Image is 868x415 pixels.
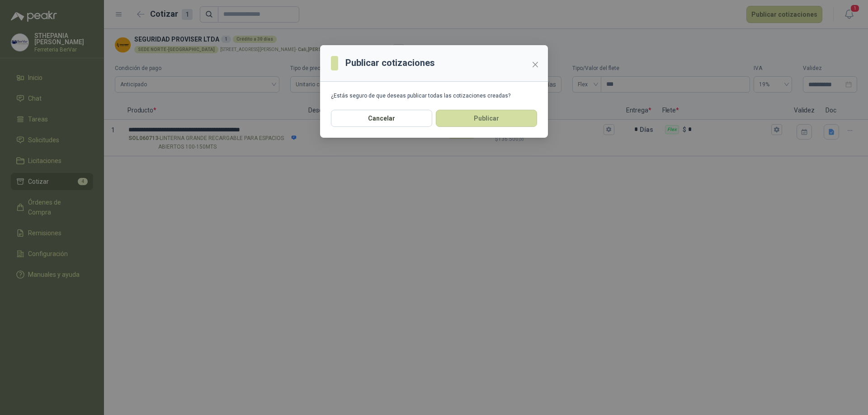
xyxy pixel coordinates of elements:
h3: Publicar cotizaciones [345,56,435,70]
div: ¿Estás seguro de que deseas publicar todas las cotizaciones creadas? [331,93,537,99]
button: Cancelar [331,110,432,127]
button: Publicar [436,110,537,127]
span: close [532,61,539,68]
button: Close [528,57,542,72]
